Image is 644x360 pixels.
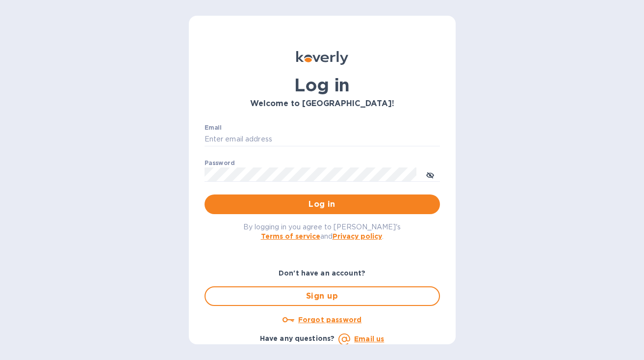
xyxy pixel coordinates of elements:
button: Log in [205,194,440,214]
button: toggle password visibility [420,165,440,184]
a: Privacy policy [333,232,382,240]
span: Sign up [213,290,431,302]
label: Email [205,125,222,131]
span: By logging in you agree to [PERSON_NAME]'s and . [243,223,401,240]
b: Have any questions? [260,334,335,342]
span: Log in [212,198,432,210]
h1: Log in [205,75,440,95]
input: Enter email address [205,132,440,147]
img: Koverly [296,51,348,65]
b: Don't have an account? [279,269,365,277]
a: Terms of service [261,232,320,240]
h3: Welcome to [GEOGRAPHIC_DATA]! [205,99,440,109]
a: Email us [354,335,384,343]
button: Sign up [205,286,440,306]
u: Forgot password [298,316,361,324]
label: Password [205,160,234,166]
